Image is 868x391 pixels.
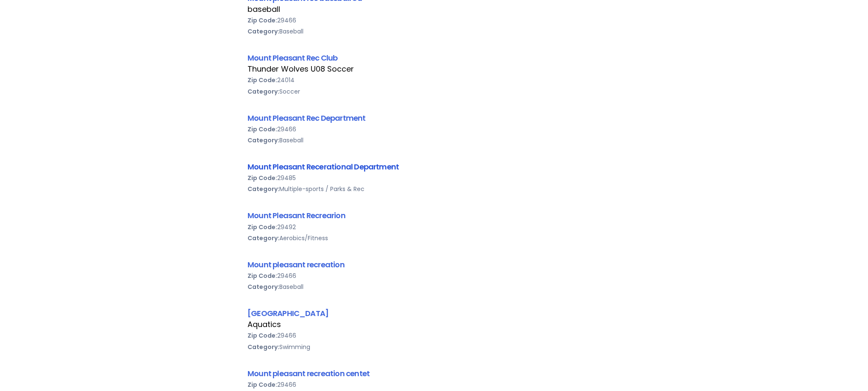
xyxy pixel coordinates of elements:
[248,210,620,221] div: Mount Pleasant Recrearion
[248,319,620,330] div: Aquatics
[248,380,277,389] b: Zip Code:
[248,76,277,84] b: Zip Code:
[248,174,277,182] b: Zip Code:
[248,16,277,25] b: Zip Code:
[248,343,279,351] b: Category:
[248,161,620,172] div: Mount Pleasant Recerational Department
[248,331,277,340] b: Zip Code:
[248,233,620,244] div: Aerobics/Fitness
[248,124,620,135] div: 29466
[248,222,620,233] div: 29492
[248,135,620,146] div: Baseball
[248,330,620,341] div: 29466
[248,183,620,194] div: Multiple-sports / Parks & Rec
[248,270,620,281] div: 29466
[248,27,279,36] b: Category:
[248,210,345,221] a: Mount Pleasant Recrearion
[248,75,620,86] div: 24014
[248,15,620,26] div: 29466
[248,26,620,37] div: Baseball
[248,308,620,319] div: [GEOGRAPHIC_DATA]
[248,259,620,270] div: Mount pleasant recreation
[248,113,366,123] a: Mount Pleasant Rec Department
[248,87,279,96] b: Category:
[248,281,620,292] div: Baseball
[248,234,279,242] b: Category:
[248,52,620,64] div: Mount Pleasant Rec Club
[248,161,399,172] a: Mount Pleasant Recerational Department
[248,112,620,124] div: Mount Pleasant Rec Department
[248,4,620,15] div: baseball
[248,172,620,183] div: 29485
[248,185,279,193] b: Category:
[248,86,620,97] div: Soccer
[248,272,277,280] b: Zip Code:
[248,283,279,291] b: Category:
[248,341,620,352] div: Swimming
[248,64,620,75] div: Thunder Wolves U08 Soccer
[248,379,620,390] div: 29466
[248,368,370,379] a: Mount pleasant recreation centet
[248,223,277,231] b: Zip Code:
[248,136,279,144] b: Category:
[248,259,345,270] a: Mount pleasant recreation
[248,53,337,63] a: Mount Pleasant Rec Club
[248,308,328,319] a: [GEOGRAPHIC_DATA]
[248,125,277,133] b: Zip Code:
[248,368,620,379] div: Mount pleasant recreation centet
